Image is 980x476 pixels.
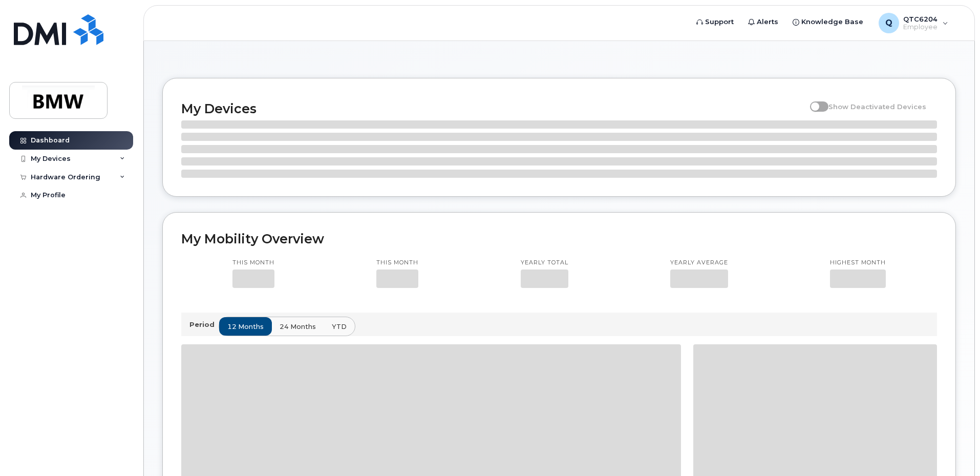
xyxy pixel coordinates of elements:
[332,322,347,332] span: YTD
[181,231,937,246] h2: My Mobility Overview
[189,320,219,329] p: Period
[280,322,316,332] span: 24 months
[376,259,418,267] p: This month
[810,97,818,105] input: Show Deactivated Devices
[232,259,274,267] p: This month
[830,259,886,267] p: Highest month
[670,259,728,267] p: Yearly average
[181,101,805,116] h2: My Devices
[521,259,568,267] p: Yearly total
[828,102,926,111] span: Show Deactivated Devices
